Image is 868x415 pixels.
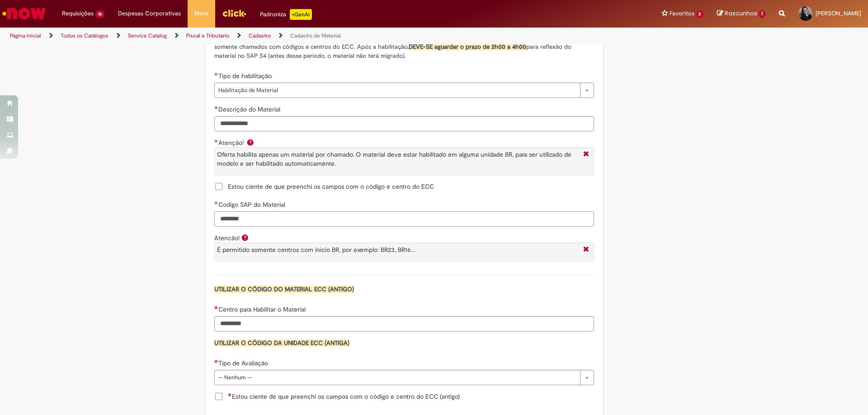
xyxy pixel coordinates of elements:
span: Necessários [214,306,218,309]
span: UTILIZAR O CÓDIGO DA UNIDADE ECC (ANTIGA) [214,339,349,347]
p: É permitido somente centros com inicio BR, por exemplo: BR23, BR16... [217,245,579,254]
span: Codigo SAP do Material [218,201,287,209]
p: +GenAi [290,9,312,20]
span: Estou ciente de que preenchi os campos com o código e centro do ECC (antigo) [228,392,460,401]
span: Obrigatório Preenchido [214,72,218,76]
span: -- Nenhum -- [218,370,576,385]
span: Obrigatório Preenchido [214,139,218,143]
a: Página inicial [10,32,41,39]
span: Descrição do Material [218,105,282,113]
input: Descrição do Material [214,116,594,131]
a: Rascunhos [717,9,765,18]
label: Atencão! [214,234,240,242]
span: Despesas Corporativas [118,9,181,18]
a: Cadastro de Material [290,32,341,39]
span: Favoritos [670,9,694,18]
p: Oferta habilita apenas um material por chamado. O material deve estar habilitado em alguma unidad... [217,150,579,168]
input: Centro para Habilitar o Material [214,316,594,331]
span: Necessários [228,393,232,396]
i: Fechar More information Por question_aten_o [581,150,591,159]
span: Centro para Habilitar o Material [218,305,307,313]
span: 16 [95,10,104,18]
span: É necessário informar para o material (códigos e centros antigos) essa oferta atende automaticame... [214,34,586,60]
span: Obrigatório Preenchido [214,201,218,205]
img: ServiceNow [1,5,47,23]
span: Tipo de habilitação [218,72,274,80]
a: Service Catalog [128,32,167,39]
span: Rascunhos [725,9,757,18]
span: 2 [696,10,704,18]
span: Requisições [62,9,94,18]
span: 1 [759,10,765,18]
a: Todos os Catálogos [61,32,108,39]
img: click_logo_yellow_360x200.png [222,6,246,20]
span: [PERSON_NAME] [816,9,861,17]
span: Ajuda para Atencão! [240,234,250,241]
a: Cadastro [249,32,271,39]
span: Atenção! [218,139,245,147]
i: Fechar More information Por question_atencao [581,245,591,255]
span: UTILIZAR O CÓDIGO DO MATERIAL ECC (ANTIGO) [214,285,354,293]
span: Ajuda para Atenção! [245,139,256,146]
span: Tipo de Avaliação [218,359,270,367]
div: Padroniza [260,9,312,20]
span: Estou ciente de que preenchi os campos com o código e centro do ECC [228,182,434,191]
span: More [194,9,208,18]
span: Necessários [214,359,218,363]
ul: Trilhas de página [7,28,572,44]
input: Codigo SAP do Material [214,211,594,227]
span: Habilitação de Material [218,83,576,98]
span: Obrigatório Preenchido [214,106,218,109]
a: Fiscal e Tributário [186,32,229,39]
strong: DEVE-SE aguardar o prazo de 2h00 a 4h00 [409,43,526,51]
